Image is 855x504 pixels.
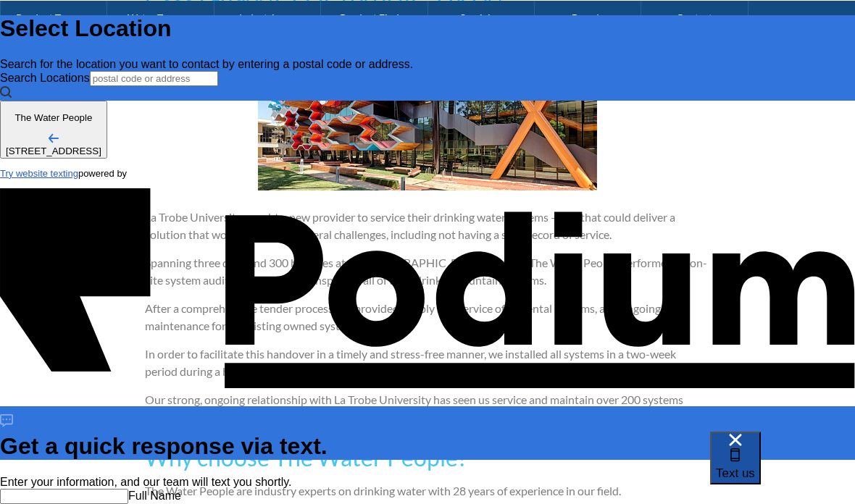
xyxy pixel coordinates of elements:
p: The Water People [6,112,101,123]
div: [STREET_ADDRESS] [6,146,101,156]
iframe: podium webchat widget bubble [710,432,855,504]
input: postal code or address [90,71,218,86]
label: Full Name [128,490,181,502]
span: powered by [78,168,127,179]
